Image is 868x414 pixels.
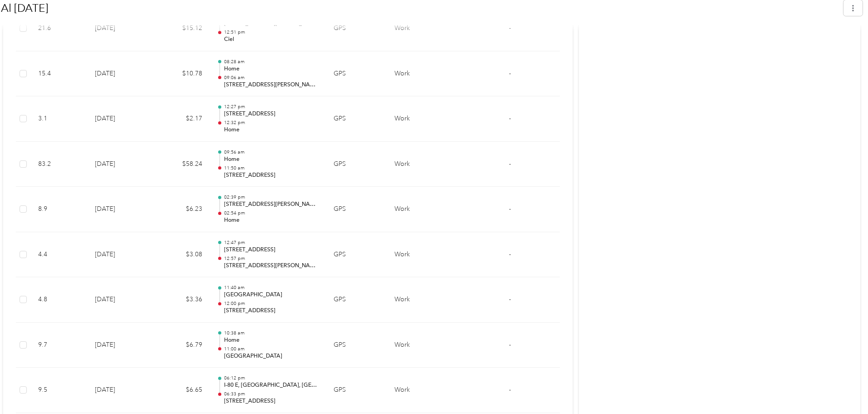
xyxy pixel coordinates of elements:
p: 12:00 pm [224,300,319,307]
td: $6.65 [154,368,210,413]
p: 09:56 am [224,149,319,155]
span: - [509,115,511,122]
td: 15.4 [31,51,88,97]
p: [STREET_ADDRESS] [224,307,319,315]
p: 12:57 pm [224,255,319,262]
td: [DATE] [88,142,153,187]
p: 02:39 pm [224,194,319,200]
p: 12:27 pm [224,104,319,110]
p: 06:33 pm [224,391,319,397]
p: [GEOGRAPHIC_DATA] [224,291,319,299]
td: Work [387,51,457,97]
td: 4.8 [31,277,88,323]
td: $3.36 [154,277,210,323]
td: 4.4 [31,232,88,278]
td: 3.1 [31,96,88,142]
td: [DATE] [88,368,153,413]
p: [GEOGRAPHIC_DATA] [224,352,319,360]
span: - [509,295,511,303]
td: [DATE] [88,96,153,142]
td: Work [387,277,457,323]
td: Work [387,96,457,142]
td: 9.7 [31,323,88,368]
td: GPS [326,187,387,232]
p: 10:38 am [224,330,319,336]
p: 11:50 am [224,165,319,171]
span: - [509,250,511,258]
td: [DATE] [88,232,153,278]
p: Home [224,126,319,134]
td: Work [387,323,457,368]
p: Home [224,155,319,164]
p: [STREET_ADDRESS][PERSON_NAME] [224,262,319,270]
td: GPS [326,96,387,142]
td: [DATE] [88,187,153,232]
td: [DATE] [88,277,153,323]
td: GPS [326,368,387,413]
p: Ciel [224,35,319,44]
p: [STREET_ADDRESS][PERSON_NAME][PERSON_NAME] [224,81,319,89]
span: - [509,70,511,77]
td: [DATE] [88,323,153,368]
td: $58.24 [154,142,210,187]
p: Home [224,65,319,73]
td: 9.5 [31,368,88,413]
p: 06:12 pm [224,375,319,381]
td: GPS [326,51,387,97]
td: 83.2 [31,142,88,187]
p: Home [224,216,319,224]
p: Home [224,336,319,344]
td: GPS [326,323,387,368]
td: $6.23 [154,187,210,232]
p: [STREET_ADDRESS] [224,110,319,118]
td: Work [387,187,457,232]
td: Work [387,232,457,278]
td: GPS [326,277,387,323]
td: $6.79 [154,323,210,368]
td: $3.08 [154,232,210,278]
span: - [509,205,511,213]
p: [STREET_ADDRESS] [224,246,319,254]
p: 11:00 am [224,346,319,352]
span: - [509,160,511,168]
span: - [509,341,511,349]
p: 02:54 pm [224,210,319,216]
td: GPS [326,232,387,278]
p: I-80 E, [GEOGRAPHIC_DATA], [GEOGRAPHIC_DATA], [GEOGRAPHIC_DATA] [224,381,319,389]
td: Work [387,368,457,413]
td: GPS [326,142,387,187]
td: Work [387,142,457,187]
p: 12:32 pm [224,120,319,126]
span: - [509,386,511,394]
p: 08:28 am [224,59,319,65]
p: 12:47 pm [224,239,319,246]
td: $2.17 [154,96,210,142]
p: [STREET_ADDRESS][PERSON_NAME] [224,200,319,209]
p: 11:40 am [224,284,319,291]
p: 09:06 am [224,75,319,81]
td: $10.78 [154,51,210,97]
td: [DATE] [88,51,153,97]
p: [STREET_ADDRESS] [224,171,319,180]
td: 8.9 [31,187,88,232]
p: [STREET_ADDRESS] [224,397,319,405]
